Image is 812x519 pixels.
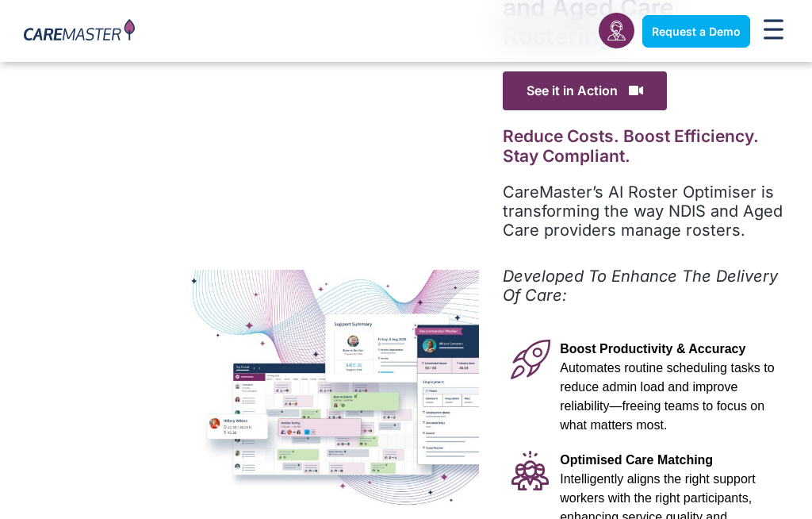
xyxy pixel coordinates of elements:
[642,15,750,48] a: Request a Demo
[560,342,745,356] span: Boost Productivity & Accuracy
[652,25,741,38] span: Request a Demo
[503,126,788,166] h2: Reduce Costs. Boost Efficiency. Stay Compliant.
[758,14,788,48] div: Menu Toggle
[560,361,774,432] span: Automates routine scheduling tasks to reduce admin load and improve reliability—freeing teams to ...
[560,453,713,467] span: Optimised Care Matching
[24,19,135,44] img: CareMaster Logo
[503,267,778,305] em: Developed To Enhance The Delivery Of Care:
[503,183,788,240] p: CareMaster’s AI Roster Optimiser is transforming the way NDIS and Aged Care providers manage rost...
[503,71,667,110] span: See it in Action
